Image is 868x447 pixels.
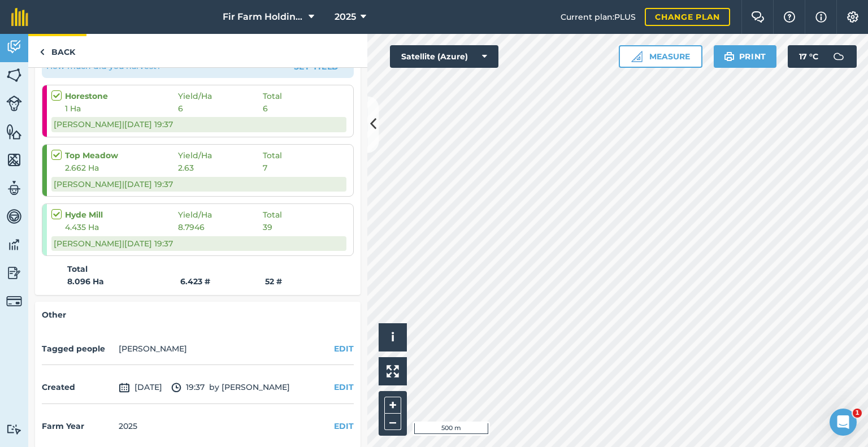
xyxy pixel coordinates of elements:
[178,90,263,102] span: Yield / Ha
[119,381,162,394] span: [DATE]
[178,102,263,115] span: 6
[178,221,263,233] span: 8.7946
[42,372,354,404] div: by [PERSON_NAME]
[265,276,282,287] strong: 52 #
[714,45,777,68] button: Print
[178,209,263,221] span: Yield / Ha
[334,342,354,355] button: EDIT
[6,424,22,435] img: svg+xml;base64,PD94bWwgdmVyc2lvbj0iMS4wIiBlbmNvZGluZz0idXRmLTgiPz4KPCEtLSBHZW5lcmF0b3I6IEFkb2JlIE...
[119,420,137,432] div: 2025
[6,208,22,225] img: svg+xml;base64,PD94bWwgdmVyc2lvbj0iMS4wIiBlbmNvZGluZz0idXRmLTgiPz4KPCEtLSBHZW5lcmF0b3I6IEFkb2JlIE...
[51,236,346,251] div: [PERSON_NAME] | [DATE] 19:37
[40,45,45,59] img: svg+xml;base64,PHN2ZyB4bWxucz0iaHR0cDovL3d3dy53My5vcmcvMjAwMC9zdmciIHdpZHRoPSI5IiBoZWlnaHQ9IjI0Ii...
[334,420,354,432] button: EDIT
[6,123,22,140] img: svg+xml;base64,PHN2ZyB4bWxucz0iaHR0cDovL3d3dy53My5vcmcvMjAwMC9zdmciIHdpZHRoPSI1NiIgaGVpZ2h0PSI2MC...
[65,209,178,221] strong: Hyde Mill
[263,162,267,174] span: 7
[28,34,86,67] a: Back
[799,45,818,68] span: 17 ° C
[384,397,401,414] button: +
[783,11,796,23] img: A question mark icon
[65,162,178,174] span: 2.662 Ha
[815,10,827,24] img: svg+xml;base64,PHN2ZyB4bWxucz0iaHR0cDovL3d3dy53My5vcmcvMjAwMC9zdmciIHdpZHRoPSIxNyIgaGVpZ2h0PSIxNy...
[645,8,730,26] a: Change plan
[11,8,28,26] img: fieldmargin Logo
[178,149,263,162] span: Yield / Ha
[6,180,22,197] img: svg+xml;base64,PD94bWwgdmVyc2lvbj0iMS4wIiBlbmNvZGluZz0idXRmLTgiPz4KPCEtLSBHZW5lcmF0b3I6IEFkb2JlIE...
[51,117,346,132] div: [PERSON_NAME] | [DATE] 19:37
[171,381,181,394] img: svg+xml;base64,PD94bWwgdmVyc2lvbj0iMS4wIiBlbmNvZGluZz0idXRmLTgiPz4KPCEtLSBHZW5lcmF0b3I6IEFkb2JlIE...
[65,221,178,233] span: 4.435 Ha
[751,11,765,23] img: Two speech bubbles overlapping with the left bubble in the forefront
[827,45,850,68] img: svg+xml;base64,PD94bWwgdmVyc2lvbj0iMS4wIiBlbmNvZGluZz0idXRmLTgiPz4KPCEtLSBHZW5lcmF0b3I6IEFkb2JlIE...
[724,50,735,63] img: svg+xml;base64,PHN2ZyB4bWxucz0iaHR0cDovL3d3dy53My5vcmcvMjAwMC9zdmciIHdpZHRoPSIxOSIgaGVpZ2h0PSIyNC...
[379,323,407,351] button: i
[6,38,22,55] img: svg+xml;base64,PD94bWwgdmVyc2lvbj0iMS4wIiBlbmNvZGluZz0idXRmLTgiPz4KPCEtLSBHZW5lcmF0b3I6IEFkb2JlIE...
[6,151,22,168] img: svg+xml;base64,PHN2ZyB4bWxucz0iaHR0cDovL3d3dy53My5vcmcvMjAwMC9zdmciIHdpZHRoPSI1NiIgaGVpZ2h0PSI2MC...
[65,102,178,115] span: 1 Ha
[263,90,282,102] span: Total
[180,275,265,288] strong: 6.423 #
[42,381,114,393] h4: Created
[51,177,346,192] div: [PERSON_NAME] | [DATE] 19:37
[390,45,498,68] button: Satellite (Azure)
[223,10,304,24] span: Fir Farm Holdings Limited
[178,162,263,174] span: 2.63
[631,51,643,62] img: Ruler icon
[846,11,860,23] img: A cog icon
[788,45,857,68] button: 17 °C
[830,409,857,436] iframe: Intercom live chat
[263,149,282,162] span: Total
[119,342,187,355] li: [PERSON_NAME]
[334,381,354,393] button: EDIT
[171,381,205,394] span: 19:37
[335,10,356,24] span: 2025
[67,275,180,288] strong: 8.096 Ha
[6,264,22,281] img: svg+xml;base64,PD94bWwgdmVyc2lvbj0iMS4wIiBlbmNvZGluZz0idXRmLTgiPz4KPCEtLSBHZW5lcmF0b3I6IEFkb2JlIE...
[42,342,114,355] h4: Tagged people
[6,293,22,309] img: svg+xml;base64,PD94bWwgdmVyc2lvbj0iMS4wIiBlbmNvZGluZz0idXRmLTgiPz4KPCEtLSBHZW5lcmF0b3I6IEFkb2JlIE...
[384,414,401,430] button: –
[42,309,354,321] h4: Other
[6,96,22,111] img: svg+xml;base64,PD94bWwgdmVyc2lvbj0iMS4wIiBlbmNvZGluZz0idXRmLTgiPz4KPCEtLSBHZW5lcmF0b3I6IEFkb2JlIE...
[263,221,272,233] span: 39
[65,90,178,102] strong: Horestone
[67,263,88,275] strong: Total
[42,420,114,432] h4: Farm Year
[561,11,636,23] span: Current plan : PLUS
[65,149,178,162] strong: Top Meadow
[263,102,268,115] span: 6
[391,330,394,344] span: i
[119,381,130,394] img: svg+xml;base64,PD94bWwgdmVyc2lvbj0iMS4wIiBlbmNvZGluZz0idXRmLTgiPz4KPCEtLSBHZW5lcmF0b3I6IEFkb2JlIE...
[263,209,282,221] span: Total
[853,409,862,418] span: 1
[387,365,399,377] img: Four arrows, one pointing top left, one top right, one bottom right and the last bottom left
[619,45,702,68] button: Measure
[6,236,22,253] img: svg+xml;base64,PD94bWwgdmVyc2lvbj0iMS4wIiBlbmNvZGluZz0idXRmLTgiPz4KPCEtLSBHZW5lcmF0b3I6IEFkb2JlIE...
[6,67,22,84] img: svg+xml;base64,PHN2ZyB4bWxucz0iaHR0cDovL3d3dy53My5vcmcvMjAwMC9zdmciIHdpZHRoPSI1NiIgaGVpZ2h0PSI2MC...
